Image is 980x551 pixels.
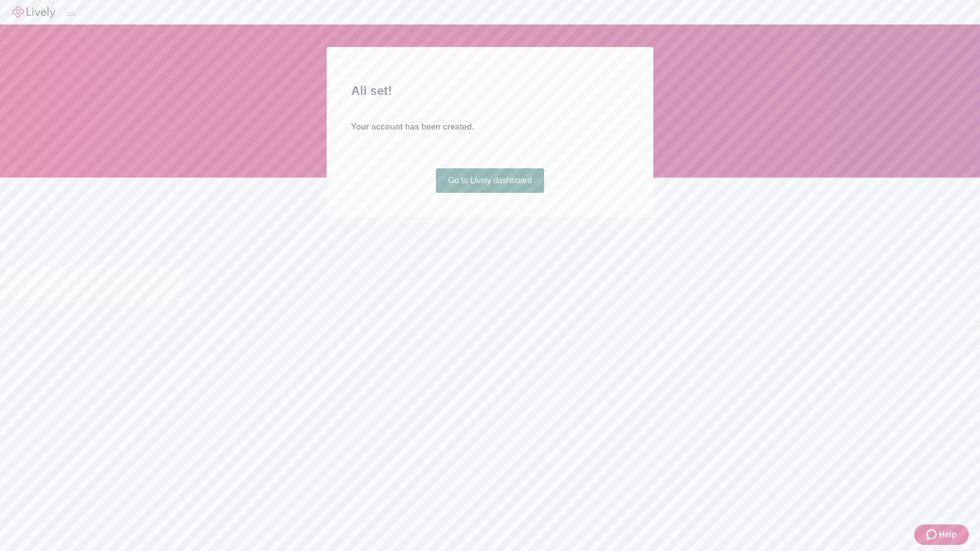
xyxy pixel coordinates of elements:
[914,524,969,545] button: Zendesk support iconHelp
[12,6,55,18] img: Lively
[351,82,629,100] h2: All set!
[351,121,629,133] h4: Your account has been created.
[67,13,76,16] button: Log out
[939,529,957,541] span: Help
[436,168,545,193] a: Go to Lively dashboard
[926,529,939,541] svg: Zendesk support icon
